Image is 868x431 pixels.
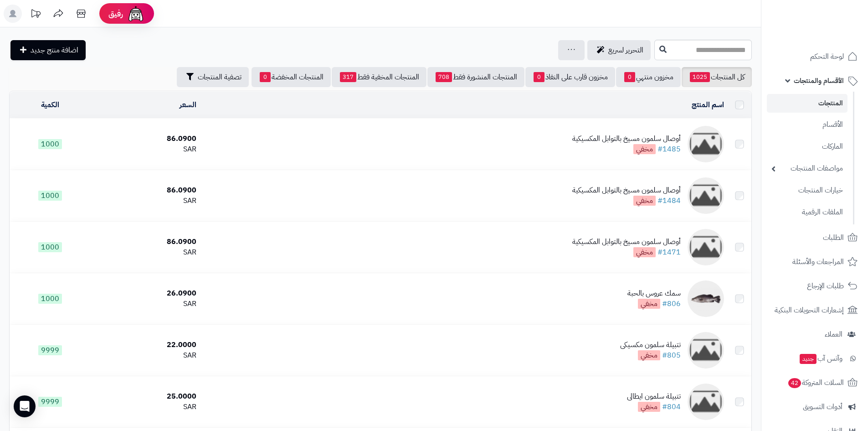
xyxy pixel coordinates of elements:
[177,67,249,87] button: تصفية المنتجات
[792,255,844,268] span: المراجعات والأسئلة
[803,400,842,413] span: أدوات التسويق
[787,376,844,389] span: السلات المتروكة
[800,354,817,364] span: جديد
[688,384,724,420] img: تتبيلة سلمون ايطالى
[38,397,62,407] span: 9999
[775,304,844,317] span: إشعارات التحويلات البنكية
[616,67,681,87] a: مخزون منتهي0
[198,72,241,83] span: تصفية المنتجات
[767,137,847,156] a: الماركات
[688,229,724,265] img: أوصال سلمون مسيخ بالتوابل المكسيكية
[332,67,426,87] a: المنتجات المخفية فقط317
[95,247,196,258] div: SAR
[767,46,863,68] a: لوحة التحكم
[688,332,724,369] img: تتبيلة سلمون مكسيكى
[436,72,452,82] span: 708
[806,26,859,45] img: logo-2.png
[767,323,863,345] a: العملاء
[788,378,801,388] span: 42
[633,247,656,257] span: مخفي
[95,196,196,206] div: SAR
[572,185,681,196] div: أوصال سلمون مسيخ بالتوابل المكسيكية
[14,395,36,417] div: Open Intercom Messenger
[252,67,331,87] a: المنتجات المخفضة0
[525,67,615,87] a: مخزون قارب على النفاذ0
[340,72,356,82] span: 317
[38,294,62,304] span: 1000
[260,72,271,82] span: 0
[767,94,847,113] a: المنتجات
[95,288,196,299] div: 26.0900
[767,181,847,200] a: خيارات المنتجات
[767,275,863,297] a: طلبات الإرجاع
[572,237,681,247] div: أوصال سلمون مسيخ بالتوابل المكسيكية
[767,372,863,394] a: السلات المتروكة42
[690,72,710,82] span: 1025
[572,134,681,144] div: أوصال سلمون مسيخ بالتوابل المكسيكية
[620,340,681,350] div: تتبيلة سلمون مكسيكى
[95,299,196,309] div: SAR
[587,40,651,60] a: التحرير لسريع
[95,402,196,412] div: SAR
[633,144,656,154] span: مخفي
[767,159,847,178] a: مواصفات المنتجات
[807,280,844,292] span: طلبات الإرجاع
[767,203,847,222] a: الملفات الرقمية
[767,227,863,249] a: الطلبات
[95,391,196,402] div: 25.0000
[608,45,643,56] span: التحرير لسريع
[767,251,863,273] a: المراجعات والأسئلة
[825,328,842,341] span: العملاء
[95,340,196,350] div: 22.0000
[633,196,656,206] span: مخفي
[767,299,863,321] a: إشعارات التحويلات البنكية
[127,5,145,23] img: ai-face.png
[767,115,847,135] a: الأقسام
[38,139,62,149] span: 1000
[682,67,752,87] a: كل المنتجات1025
[692,99,724,110] a: اسم المنتج
[427,67,524,87] a: المنتجات المنشورة فقط708
[10,40,86,60] a: اضافة منتج جديد
[95,350,196,361] div: SAR
[95,237,196,247] div: 86.0900
[624,72,635,82] span: 0
[688,280,724,317] img: سمك عروس بالحبة
[657,195,681,206] a: #1484
[638,299,660,309] span: مخفي
[799,352,842,365] span: وآتس آب
[662,350,681,361] a: #805
[767,348,863,369] a: وآتس آبجديد
[657,144,681,155] a: #1485
[638,402,660,412] span: مخفي
[794,74,844,87] span: الأقسام والمنتجات
[95,185,196,196] div: 86.0900
[688,177,724,214] img: أوصال سلمون مسيخ بالتوابل المكسيكية
[627,288,681,299] div: سمك عروس بالحبة
[688,126,724,162] img: أوصال سلمون مسيخ بالتوابل المكسيكية
[38,191,62,201] span: 1000
[38,345,62,355] span: 9999
[95,144,196,155] div: SAR
[108,8,123,19] span: رفيق
[180,99,196,110] a: السعر
[31,45,78,56] span: اضافة منتج جديد
[627,391,681,402] div: تتبيلة سلمون ايطالى
[534,72,544,82] span: 0
[767,396,863,418] a: أدوات التسويق
[41,99,59,110] a: الكمية
[823,231,844,244] span: الطلبات
[95,134,196,144] div: 86.0900
[662,401,681,412] a: #804
[24,5,47,25] a: تحديثات المنصة
[810,50,844,63] span: لوحة التحكم
[662,298,681,309] a: #806
[638,350,660,360] span: مخفي
[38,242,62,252] span: 1000
[657,247,681,258] a: #1471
